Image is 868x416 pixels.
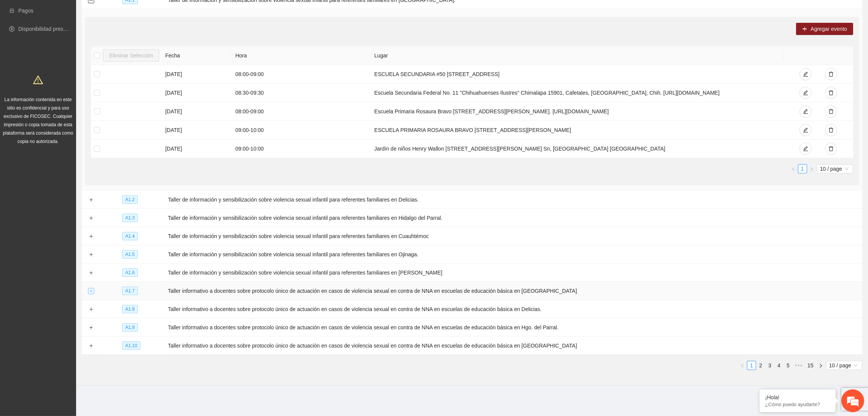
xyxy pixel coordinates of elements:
[88,197,94,203] button: Expand row
[828,90,834,96] span: delete
[122,250,138,259] span: A1.5
[828,127,834,133] span: delete
[165,227,862,245] td: Taller de información y sensibilización sobre violencia sexual infantil para referentes familiare...
[371,46,784,65] th: Lugar
[122,214,138,222] span: A1.3
[816,361,825,370] li: Next Page
[826,361,862,370] div: Page Size
[88,252,94,258] button: Expand row
[747,361,756,370] li: 1
[816,361,825,370] button: right
[18,8,33,14] a: Pagos
[371,121,784,140] td: ESCUELA PRIMARIA ROSAURA BRAVO [STREET_ADDRESS][PERSON_NAME]
[765,361,774,370] li: 3
[88,343,94,349] button: Expand row
[232,140,371,158] td: 09:00 - 10:00
[807,164,816,173] li: Next Page
[798,165,807,173] a: 1
[828,146,834,152] span: delete
[88,306,94,313] button: Expand row
[88,233,94,240] button: Expand row
[817,164,853,173] div: Page Size
[103,49,159,62] button: Eliminar Selección
[88,270,94,276] button: Expand row
[796,23,853,35] button: plusAgregar evento
[766,361,774,370] a: 3
[165,337,862,355] td: Taller informativo a docentes sobre protocolo único de actuación en casos de violencia sexual en ...
[371,65,784,84] td: ESCUELA SECUNDARIA #50 [STREET_ADDRESS]
[122,305,138,313] span: A1.8
[122,268,138,277] span: A1.6
[165,209,862,227] td: Taller de información y sensibilización sobre violencia sexual infantil para referentes familiare...
[829,361,859,370] span: 10 / page
[40,39,128,49] div: Chatee con nosotros ahora
[738,361,747,370] li: Previous Page
[765,402,830,407] p: ¿Cómo puedo ayudarte?
[825,87,837,99] button: delete
[793,361,805,370] span: •••
[371,84,784,102] td: Escuela Secundaria Federal No. 11 "Chihuahuenses Ilustres" Chimalapa 15901, Cafetales, [GEOGRAPHI...
[800,124,812,136] button: edit
[809,167,814,171] span: right
[819,364,823,368] span: right
[803,90,808,96] span: edit
[789,164,798,173] button: left
[784,361,793,370] li: 5
[122,323,138,332] span: A1.9
[165,318,862,337] td: Taller informativo a docentes sobre protocolo único de actuación en casos de violencia sexual en ...
[803,127,808,133] span: edit
[33,75,43,85] span: warning
[803,71,808,78] span: edit
[88,215,94,221] button: Expand row
[800,105,812,117] button: edit
[825,68,837,80] button: delete
[803,146,808,152] span: edit
[4,208,145,234] textarea: Escriba su mensaje y pulse “Intro”
[738,361,747,370] button: left
[232,46,371,65] th: Hora
[784,361,792,370] a: 5
[811,25,847,33] span: Agregar evento
[807,164,816,173] button: right
[122,287,138,295] span: A1.7
[232,84,371,102] td: 08:30 - 09:30
[165,264,862,282] td: Taller de información y sensibilización sobre violencia sexual infantil para referentes familiare...
[820,165,850,173] span: 10 / page
[825,143,837,155] button: delete
[3,97,73,144] span: La información contenida en este sitio es confidencial y para uso exclusivo de FICOSEC. Cualquier...
[165,282,862,300] td: Taller informativo a docentes sobre protocolo único de actuación en casos de violencia sexual en ...
[775,361,783,370] a: 4
[162,65,232,84] td: [DATE]
[88,288,94,294] button: Expand row
[232,121,371,140] td: 09:00 - 10:00
[789,164,798,173] li: Previous Page
[793,361,805,370] li: Next 5 Pages
[805,361,816,370] li: 15
[122,195,138,204] span: A1.2
[800,143,812,155] button: edit
[791,167,796,171] span: left
[774,361,784,370] li: 4
[162,140,232,158] td: [DATE]
[122,232,138,240] span: A1.4
[165,191,862,209] td: Taller de información y sensibilización sobre violencia sexual infantil para referentes familiare...
[828,109,834,115] span: delete
[757,361,765,370] a: 2
[800,68,812,80] button: edit
[162,121,232,140] td: [DATE]
[765,394,830,400] div: ¡Hola!
[740,364,745,368] span: left
[165,300,862,318] td: Taller informativo a docentes sobre protocolo único de actuación en casos de violencia sexual en ...
[747,361,756,370] a: 1
[165,245,862,264] td: Taller de información y sensibilización sobre violencia sexual infantil para referentes familiare...
[122,341,140,350] span: A1.10
[371,102,784,121] td: Escuela Primaria Rosaura Bravo [STREET_ADDRESS][PERSON_NAME]. [URL][DOMAIN_NAME]
[800,87,812,99] button: edit
[88,325,94,331] button: Expand row
[828,71,834,78] span: delete
[756,361,765,370] li: 2
[18,26,83,32] a: Disponibilidad presupuestal
[805,361,816,370] a: 15
[162,46,232,65] th: Fecha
